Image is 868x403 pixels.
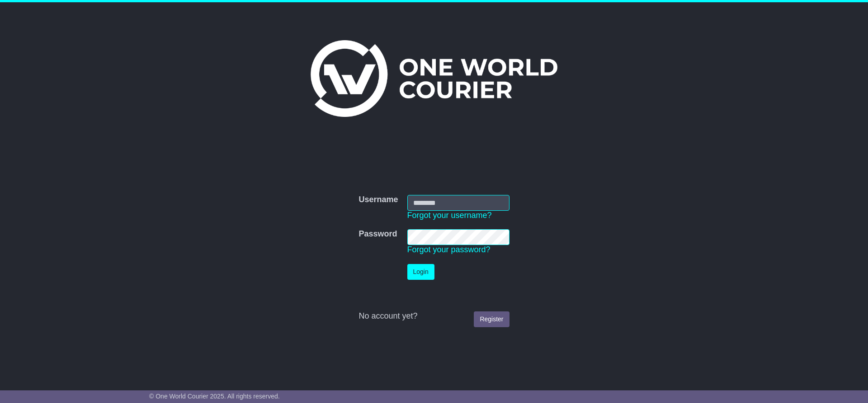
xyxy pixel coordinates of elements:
label: Password [359,229,397,239]
img: One World [311,40,557,117]
a: Forgot your username? [407,211,492,220]
a: Register [474,311,509,327]
button: Login [407,264,434,280]
div: No account yet? [359,311,509,321]
a: Forgot your password? [407,245,491,254]
span: © One World Courier 2025. All rights reserved. [149,393,280,400]
label: Username [359,195,398,205]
